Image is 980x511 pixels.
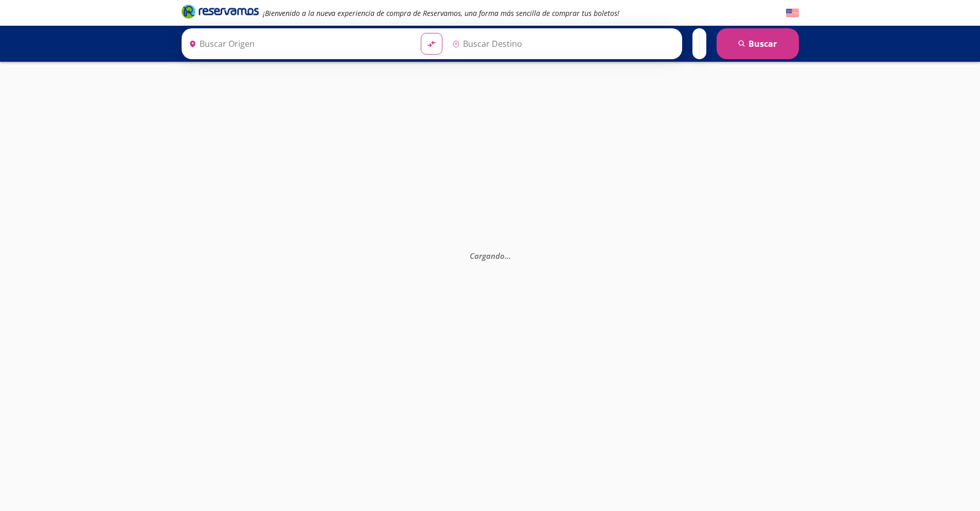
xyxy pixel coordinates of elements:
a: Brand Logo [182,4,259,22]
i: Brand Logo [182,4,259,19]
span: . [509,250,511,260]
button: English [786,7,799,20]
em: Cargando [470,250,511,260]
button: Buscar [717,28,799,59]
em: ¡Bienvenido a la nueva experiencia de compra de Reservamos, una forma más sencilla de comprar tus... [263,8,619,18]
input: Buscar Destino [448,31,676,57]
span: . [507,250,509,260]
span: . [505,250,507,260]
input: Buscar Origen [185,31,413,57]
